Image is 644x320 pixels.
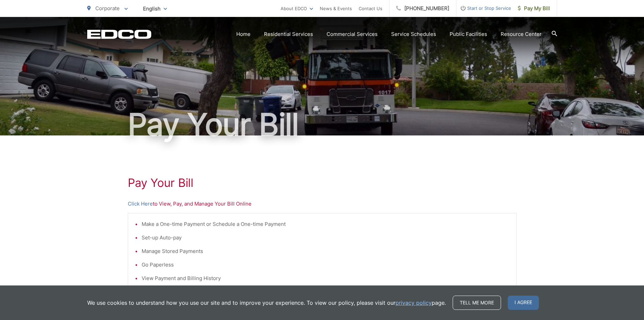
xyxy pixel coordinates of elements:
[396,299,432,307] a: privacy policy
[508,296,539,310] span: I agree
[327,30,378,38] a: Commercial Services
[320,4,352,13] a: News & Events
[128,176,517,190] h1: Pay Your Bill
[142,247,509,255] li: Manage Stored Payments
[87,108,557,142] h1: Pay Your Bill
[142,274,509,282] li: View Payment and Billing History
[501,30,542,38] a: Resource Center
[359,4,382,13] a: Contact Us
[95,5,120,12] span: Corporate
[87,299,446,307] p: We use cookies to understand how you use our site and to improve your experience. To view our pol...
[450,30,487,38] a: Public Facilities
[142,220,509,228] li: Make a One-time Payment or Schedule a One-time Payment
[128,200,517,208] p: to View, Pay, and Manage Your Bill Online
[264,30,313,38] a: Residential Services
[142,234,509,242] li: Set-up Auto-pay
[391,30,436,38] a: Service Schedules
[87,29,151,39] a: EDCD logo. Return to the homepage.
[142,261,509,269] li: Go Paperless
[138,3,172,15] span: English
[518,4,550,13] span: Pay My Bill
[453,296,501,310] a: Tell me more
[281,4,313,13] a: About EDCO
[128,200,153,208] a: Click Here
[236,30,251,38] a: Home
